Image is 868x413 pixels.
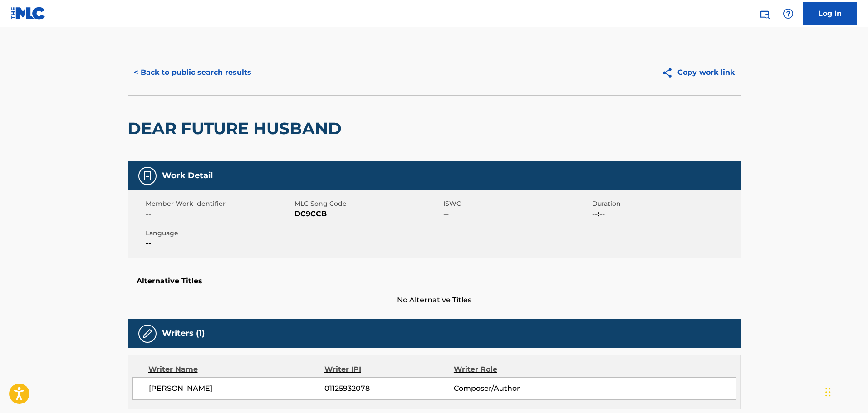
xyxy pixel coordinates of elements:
img: help [783,8,794,19]
span: -- [146,209,292,219]
img: search [759,8,770,19]
div: Writer Name [148,364,325,375]
button: < Back to public search results [128,61,258,84]
span: -- [146,238,292,249]
h5: Work Detail [162,170,213,181]
span: MLC Song Code [294,199,441,209]
img: MLC Logo [11,7,46,20]
div: Writer IPI [324,364,454,375]
h2: DEAR FUTURE HUSBAND [128,118,346,139]
iframe: Chat Widget [823,369,868,413]
div: Drag [825,379,831,406]
span: Language [146,228,292,238]
div: Help [779,5,797,23]
h5: Alternative Titles [137,277,732,286]
span: [PERSON_NAME] [149,383,325,394]
h5: Writers (1) [162,328,205,339]
span: Composer/Author [454,383,571,394]
span: DC9CCB [294,209,441,219]
span: Duration [592,199,739,209]
img: Work Detail [142,170,153,181]
div: Writer Role [454,364,571,375]
span: --:-- [592,209,739,219]
span: ISWC [443,199,590,209]
span: No Alternative Titles [128,295,741,306]
button: Copy work link [655,61,741,84]
a: Log In [803,2,857,25]
img: Copy work link [662,67,677,78]
a: Public Search [755,5,774,23]
span: Member Work Identifier [146,199,292,209]
img: Writers [142,328,153,339]
span: 01125932078 [324,383,453,394]
span: -- [443,209,590,219]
